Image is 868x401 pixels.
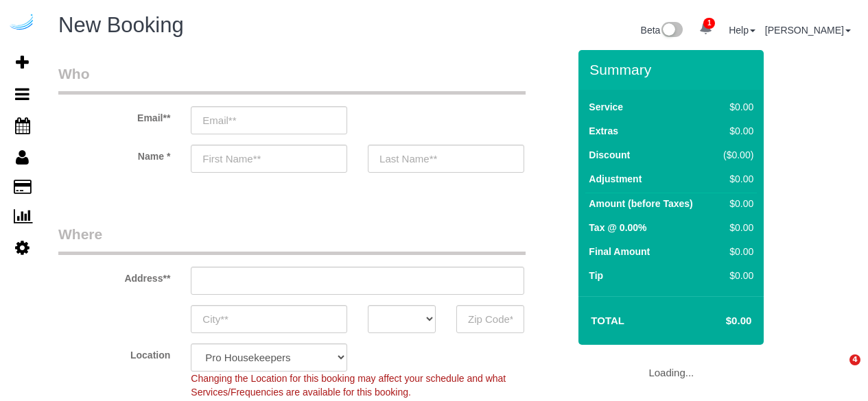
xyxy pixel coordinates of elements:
[48,145,180,163] label: Name *
[765,25,851,36] a: [PERSON_NAME]
[692,14,719,44] a: 1
[589,124,618,138] label: Extras
[591,315,624,326] strong: Total
[717,124,753,138] div: $0.00
[717,100,753,114] div: $0.00
[641,25,683,36] a: Beta
[58,224,526,255] legend: Where
[729,25,755,36] a: Help
[717,172,753,186] div: $0.00
[368,145,524,173] input: Last Name**
[717,197,753,210] div: $0.00
[717,148,753,162] div: ($0.00)
[58,64,526,95] legend: Who
[703,18,715,29] span: 1
[589,221,646,234] label: Tax @ 0.00%
[58,13,184,37] span: New Booking
[589,245,650,258] label: Final Amount
[589,100,623,114] label: Service
[48,343,180,362] label: Location
[717,269,753,282] div: $0.00
[589,62,757,77] h3: Summary
[717,221,753,234] div: $0.00
[589,197,692,210] label: Amount (before Taxes)
[821,354,854,387] iframe: Intercom live chat
[685,315,751,327] h4: $0.00
[589,148,630,162] label: Discount
[191,145,347,173] input: First Name**
[589,269,603,282] label: Tip
[8,14,36,33] img: Automaid Logo
[589,172,642,186] label: Adjustment
[660,22,683,40] img: New interface
[717,245,753,258] div: $0.00
[191,373,506,398] span: Changing the Location for this booking may affect your schedule and what Services/Frequencies are...
[456,305,524,333] input: Zip Code**
[849,354,860,365] span: 4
